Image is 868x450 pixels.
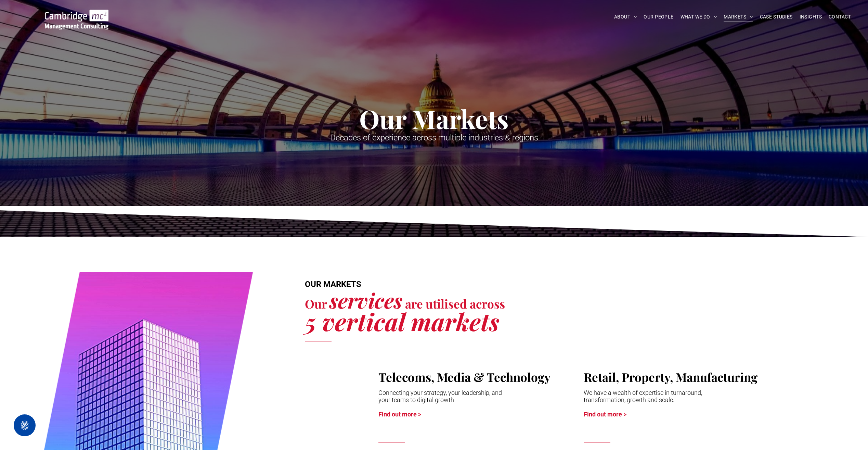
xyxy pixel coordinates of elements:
[305,279,361,289] span: OUR MARKETS
[45,10,108,29] img: Go to Homepage
[677,12,721,22] a: WHAT WE DO
[756,12,796,22] a: CASE STUDIES
[305,305,499,337] span: 5 vertical markets
[584,411,626,418] a: Find out more >
[359,101,509,136] span: Our Markets
[45,11,108,18] a: Your Business Transformed | Cambridge Management Consulting
[584,369,757,385] span: Retail, Property, Manufacturing
[640,12,677,22] a: OUR PEOPLE
[584,389,702,403] span: We have a wealth of expertise in turnaround, transformation, growth and scale.
[720,12,756,22] a: MARKETS
[378,369,550,385] span: Telecoms, Media & Technology
[405,296,505,312] span: are utilised across
[330,133,538,142] span: Decades of experience across multiple industries & regions
[329,286,402,314] span: services
[611,12,640,22] a: ABOUT
[378,411,421,418] a: Find out more >
[305,296,327,312] span: Our
[825,12,854,22] a: CONTACT
[796,12,825,22] a: INSIGHTS
[378,389,502,403] span: Connecting your strategy, your leadership, and your teams to digital growth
